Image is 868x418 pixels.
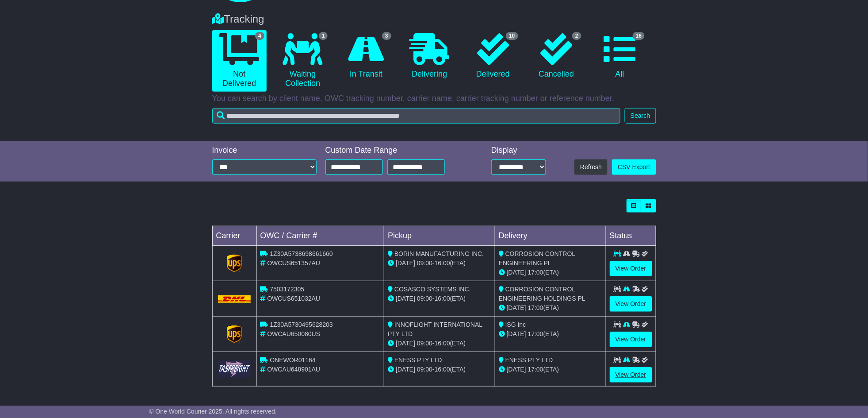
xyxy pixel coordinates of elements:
[394,286,471,293] span: COSASCO SYSTEMS INC.
[528,330,543,337] span: 17:00
[572,32,581,40] span: 2
[529,30,584,82] a: 2 Cancelled
[270,321,333,328] span: 1Z30A5730495628203
[270,356,315,364] span: ONEWOR01164
[505,321,526,328] span: ISG Inc
[417,259,432,267] span: 09:00
[267,330,320,337] span: OWCAU650080US
[491,146,546,155] div: Display
[574,159,608,175] button: Refresh
[396,295,415,302] span: [DATE]
[227,255,242,272] img: GetCarrierServiceLogo
[606,226,656,246] td: Status
[212,146,317,155] div: Invoice
[256,226,384,246] td: OWC / Carrier #
[435,295,450,302] span: 16:00
[227,325,242,343] img: GetCarrierServiceLogo
[396,259,415,267] span: [DATE]
[270,250,333,257] span: 1Z30A5738698661660
[610,261,652,276] a: View Order
[528,366,543,373] span: 17:00
[384,226,495,246] td: Pickup
[396,340,415,347] span: [DATE]
[394,356,442,364] span: ENESS PTY LTD
[528,269,543,276] span: 17:00
[435,340,450,347] span: 16:00
[382,32,391,40] span: 3
[466,30,520,82] a: 10 Delivered
[218,295,251,302] img: DHL.png
[275,30,330,92] a: 1 Waiting Collection
[402,30,457,82] a: Delivering
[212,94,656,104] p: You can search by client name, OWC tracking number, carrier name, carrier tracking number or refe...
[610,296,652,312] a: View Order
[612,159,656,175] a: CSV Export
[212,226,256,246] td: Carrier
[325,146,467,155] div: Custom Date Range
[528,304,543,311] span: 17:00
[633,32,645,40] span: 16
[255,32,264,40] span: 4
[267,366,320,373] span: OWCAU648901AU
[625,108,656,124] button: Search
[417,366,432,373] span: 09:00
[417,295,432,302] span: 09:00
[218,360,251,378] img: GetCarrierServiceLogo
[499,303,602,313] div: (ETA)
[499,268,602,277] div: (ETA)
[499,250,575,267] span: CORROSION CONTROL ENGINEERING PL
[267,259,320,267] span: OWCUS651357AU
[339,30,393,82] a: 3 In Transit
[212,30,267,92] a: 4 Not Delivered
[388,259,491,268] div: - (ETA)
[394,250,484,257] span: BORIN MANUFACTURING INC.
[388,365,491,374] div: - (ETA)
[388,294,491,303] div: - (ETA)
[319,32,328,40] span: 1
[507,330,526,337] span: [DATE]
[435,259,450,267] span: 16:00
[267,295,320,302] span: OWCUS651032AU
[507,366,526,373] span: [DATE]
[270,286,304,293] span: 7503172305
[208,13,661,26] div: Tracking
[499,286,585,302] span: CORROSION CONTROL ENGINEERING HOLDINGS PL
[396,366,415,373] span: [DATE]
[610,367,652,383] a: View Order
[499,329,602,339] div: (ETA)
[495,226,606,246] td: Delivery
[499,365,602,374] div: (ETA)
[593,30,647,82] a: 16 All
[417,340,432,347] span: 09:00
[435,366,450,373] span: 16:00
[610,332,652,347] a: View Order
[149,408,277,415] span: © One World Courier 2025. All rights reserved.
[388,339,491,348] div: - (ETA)
[506,32,518,40] span: 10
[507,304,526,311] span: [DATE]
[388,321,482,337] span: INNOFLIGHT INTERNATIONAL PTY LTD
[505,356,553,364] span: ENESS PTY LTD
[507,269,526,276] span: [DATE]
